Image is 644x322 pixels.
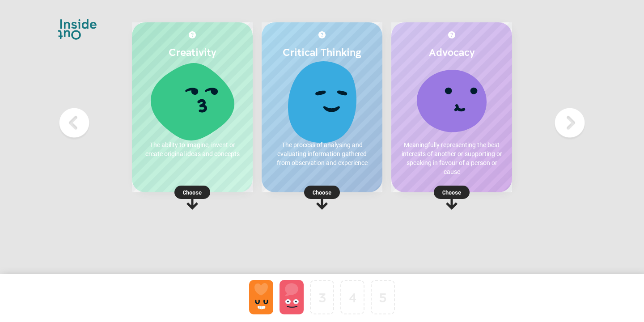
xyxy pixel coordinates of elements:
[318,31,326,38] img: More about Critical Thinking
[400,46,503,58] h2: Advocacy
[141,46,244,58] h2: Creativity
[448,31,455,38] img: More about Advocacy
[56,105,92,141] img: Previous
[262,188,382,197] p: Choose
[271,46,373,58] h2: Critical Thinking
[400,140,503,176] p: Meaningfully representing the best interests of another or supporting or speaking in favour of a ...
[132,188,253,197] p: Choose
[391,188,512,197] p: Choose
[271,140,373,167] p: The process of analysing and evaluating information gathered from observation and experience
[189,31,196,38] img: More about Creativity
[552,105,588,141] img: Next
[141,140,244,158] p: The ability to imagine, invent or create original ideas and concepts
